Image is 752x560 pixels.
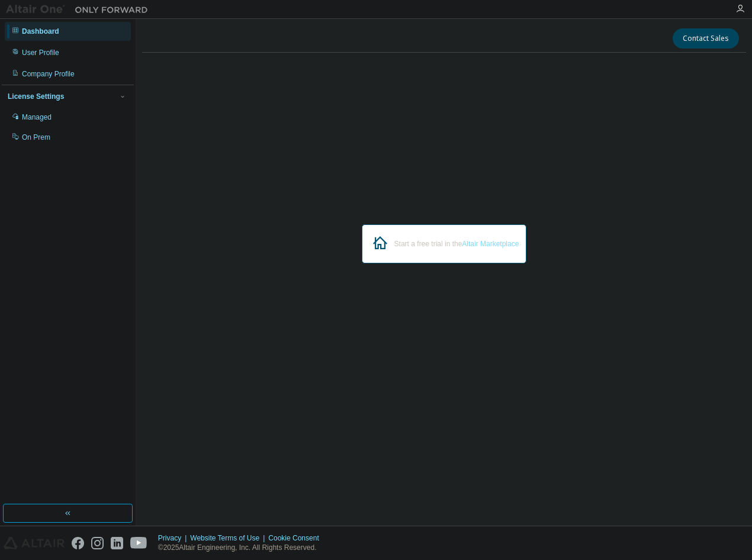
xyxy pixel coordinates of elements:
[394,239,519,249] div: Start a free trial in the
[72,537,84,549] img: facebook.svg
[22,27,59,36] div: Dashboard
[673,28,739,49] button: Contact Sales
[22,133,50,142] div: On Prem
[268,533,326,543] div: Cookie Consent
[111,537,123,549] img: linkedin.svg
[22,112,52,122] div: Managed
[4,537,65,549] img: altair_logo.svg
[130,537,147,549] img: youtube.svg
[462,240,519,248] a: Altair Marketplace
[22,48,59,57] div: User Profile
[8,92,64,101] div: License Settings
[190,533,268,543] div: Website Terms of Use
[158,533,190,543] div: Privacy
[22,69,75,79] div: Company Profile
[158,543,326,553] p: © 2025 Altair Engineering, Inc. All Rights Reserved.
[91,537,104,549] img: instagram.svg
[6,4,154,15] img: Altair One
